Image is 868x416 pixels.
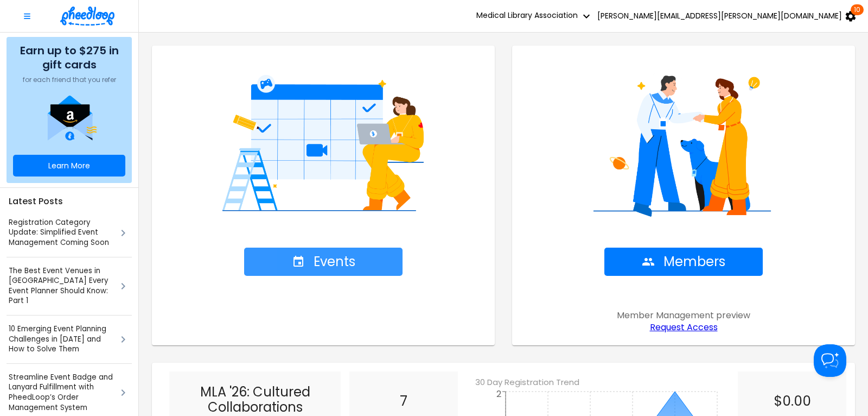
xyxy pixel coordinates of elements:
h2: $0.00 [746,393,838,409]
a: Streamline Event Badge and Lanyard Fulfillment with PheedLoop’s Order Management System [9,373,117,413]
a: The Best Event Venues in [GEOGRAPHIC_DATA] Every Event Planner Should Know: Part 1 [9,266,117,306]
img: Referral [42,96,97,143]
button: Medical Library Association [474,5,595,27]
span: 10 [851,4,864,15]
a: 10 Emerging Event Planning Challenges in [DATE] and How to Solve Them [9,324,117,355]
button: Members [604,248,763,276]
img: logo [60,7,114,26]
iframe: Help Scout Beacon - Open [814,344,846,377]
h2: 7 [358,393,449,409]
span: Learn More [48,161,90,170]
button: [PERSON_NAME][EMAIL_ADDRESS][PERSON_NAME][DOMAIN_NAME] 10 [595,5,859,27]
h3: MLA '26: Cultured Collaborations [178,385,332,415]
span: Member Management preview [617,311,750,320]
span: [PERSON_NAME][EMAIL_ADDRESS][PERSON_NAME][DOMAIN_NAME] [597,11,842,20]
img: Home Events [165,59,482,222]
button: Learn More [13,155,125,177]
a: Request Access [650,323,718,332]
button: Events [244,248,403,276]
img: Home Members [525,59,842,222]
span: Events [292,254,355,269]
tspan: 2 [496,388,501,400]
span: Earn up to $275 in gift cards [13,43,125,72]
a: Registration Category Update: Simplified Event Management Coming Soon [9,218,117,248]
span: Members [642,254,725,269]
h4: Latest Posts [7,194,132,209]
h6: 30 Day Registration Trend [475,376,746,389]
span: Medical Library Association [476,10,593,21]
span: for each friend that you refer [23,76,116,84]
